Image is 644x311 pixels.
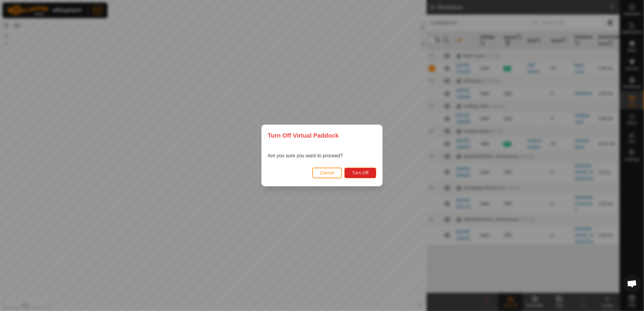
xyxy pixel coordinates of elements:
[268,131,339,140] span: Turn Off Virtual Paddock
[268,152,343,159] p: Are you sure you want to proceed?
[352,170,369,175] span: Turn Off
[312,168,342,178] button: Cancel
[320,170,334,175] span: Cancel
[344,168,376,178] button: Turn Off
[623,275,641,293] a: Open chat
